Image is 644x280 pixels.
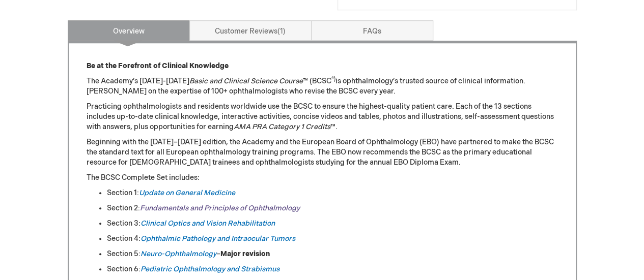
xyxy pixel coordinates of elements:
a: Neuro-Ophthalmology [141,250,216,258]
p: Practicing ophthalmologists and residents worldwide use the BCSC to ensure the highest-quality pa... [87,102,558,132]
p: Beginning with the [DATE]–[DATE] edition, the Academy and the European Board of Ophthalmology (EB... [87,137,558,168]
a: Overview [68,20,190,41]
li: Section 1: [107,188,558,198]
li: Section 5: – [107,249,558,259]
li: Section 2: [107,203,558,213]
a: Fundamentals and Principles of Ophthalmology [140,204,300,212]
em: Basic and Clinical Science Course [189,77,303,85]
p: The Academy’s [DATE]-[DATE] ™ (BCSC is ophthalmology’s trusted source of clinical information. [P... [87,76,558,97]
a: Clinical Optics and Vision Rehabilitation [141,219,275,228]
sup: ®) [331,76,335,82]
p: The BCSC Complete Set includes: [87,173,558,183]
a: FAQs [311,20,433,41]
li: Section 3: [107,219,558,229]
li: Section 4: [107,234,558,244]
em: AMA PRA Category 1 Credits [234,122,330,131]
li: Section 6: [107,264,558,274]
strong: Major revision [220,250,270,258]
strong: Be at the Forefront of Clinical Knowledge [87,61,229,70]
a: Update on General Medicine [139,189,235,197]
span: 1 [277,27,286,36]
a: Customer Reviews1 [189,20,312,41]
a: Ophthalmic Pathology and Intraocular Tumors [141,234,295,243]
a: Pediatric Ophthalmology and Strabismus [141,265,279,273]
